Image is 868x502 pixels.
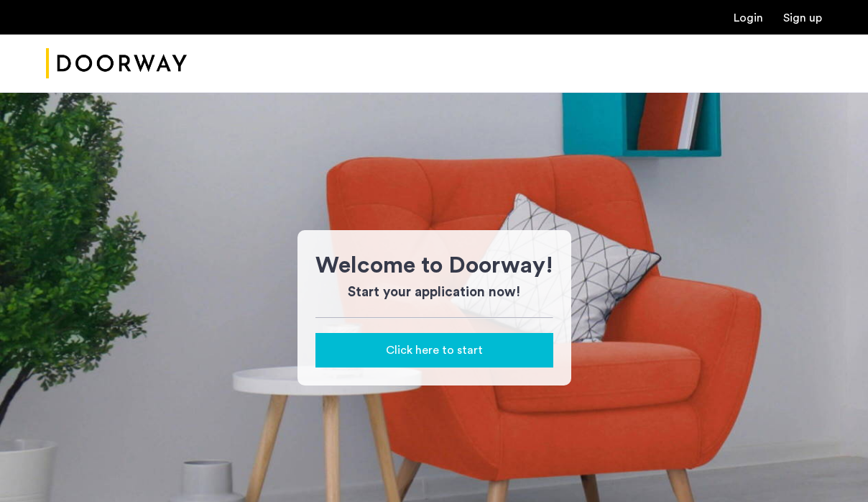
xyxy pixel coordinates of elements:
[315,283,553,303] h3: Start your application now!
[315,248,553,283] h1: Welcome to Doorway!
[315,333,553,368] button: button
[386,342,483,359] span: Click here to start
[734,12,763,24] a: Login
[46,37,187,91] a: Cazamio Logo
[783,12,822,24] a: Registration
[46,37,187,91] img: logo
